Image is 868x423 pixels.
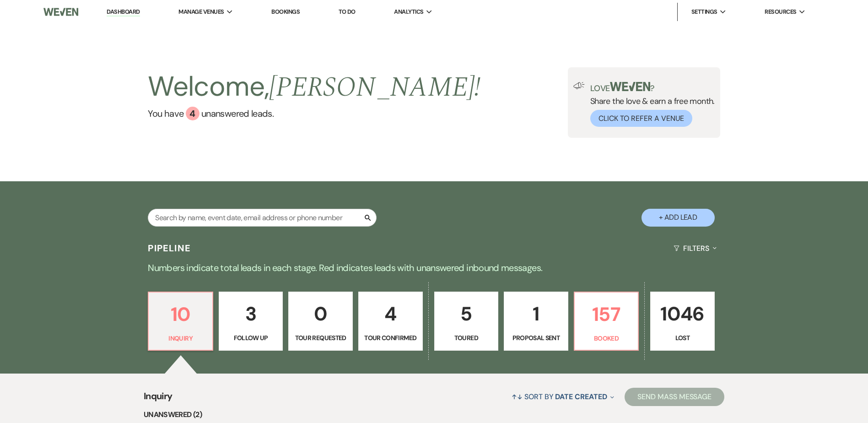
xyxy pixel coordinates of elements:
[107,8,140,16] a: Dashboard
[148,107,480,120] a: You have 4 unanswered leads.
[294,333,347,343] p: Tour Requested
[219,292,283,351] a: 3Follow Up
[580,333,633,343] p: Booked
[186,107,199,120] div: 4
[364,298,417,329] p: 4
[642,209,715,227] button: + Add Lead
[585,82,715,127] div: Share the love & earn a free month.
[573,82,585,89] img: loud-speaker-illustration.svg
[269,66,480,108] span: [PERSON_NAME] !
[364,333,417,343] p: Tour Confirmed
[394,7,423,16] span: Analytics
[154,299,207,330] p: 10
[512,392,523,401] span: ↑↓
[574,292,639,351] a: 157Booked
[590,110,692,127] button: Click to Refer a Venue
[555,392,607,401] span: Date Created
[590,82,715,92] p: Love ?
[43,2,78,22] img: Weven Logo
[339,8,356,16] a: To Do
[271,8,300,16] a: Bookings
[148,209,377,227] input: Search by name, event date, email address or phone number
[510,298,562,329] p: 1
[148,242,191,255] h3: Pipeline
[178,7,224,16] span: Manage Venues
[144,409,724,421] li: Unanswered (2)
[510,333,562,343] p: Proposal Sent
[508,385,618,409] button: Sort By Date Created
[358,292,423,351] a: 4Tour Confirmed
[225,333,277,343] p: Follow Up
[434,292,499,351] a: 5Toured
[656,298,709,329] p: 1046
[625,388,724,406] button: Send Mass Message
[580,299,633,330] p: 157
[288,292,353,351] a: 0Tour Requested
[440,333,493,343] p: Toured
[765,7,796,16] span: Resources
[144,389,173,409] span: Inquiry
[294,298,347,329] p: 0
[504,292,568,351] a: 1Proposal Sent
[105,260,764,275] p: Numbers indicate total leads in each stage. Red indicates leads with unanswered inbound messages.
[691,7,717,16] span: Settings
[440,298,493,329] p: 5
[148,292,213,351] a: 10Inquiry
[148,67,480,107] h2: Welcome,
[650,292,715,351] a: 1046Lost
[610,82,651,91] img: weven-logo-green.svg
[225,298,277,329] p: 3
[154,333,207,343] p: Inquiry
[656,333,709,343] p: Lost
[670,236,720,260] button: Filters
